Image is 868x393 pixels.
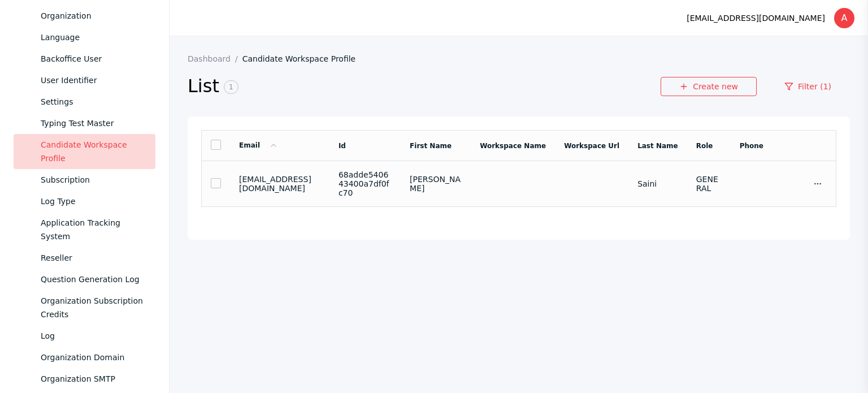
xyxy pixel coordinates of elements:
[14,347,155,368] a: Organization Domain
[410,142,452,150] a: First Name
[41,351,146,364] div: Organization Domain
[14,191,155,212] a: Log Type
[41,52,146,66] div: Backoffice User
[637,142,678,150] a: Last Name
[834,8,854,28] div: A
[740,142,763,150] a: Phone
[41,294,146,321] div: Organization Subscription Credits
[41,138,146,165] div: Candidate Workspace Profile
[14,70,155,91] a: User Identifier
[14,91,155,113] a: Settings
[14,5,155,27] a: Organization
[14,27,155,48] a: Language
[766,77,850,96] a: Filter (1)
[14,325,155,347] a: Log
[14,113,155,134] a: Typing Test Master
[41,216,146,243] div: Application Tracking System
[41,31,146,44] div: Language
[338,170,392,197] section: 68adde540643400a7df0fc70
[41,9,146,23] div: Organization
[41,95,146,109] div: Settings
[696,175,722,193] section: GENERAL
[242,54,365,63] a: Candidate Workspace Profile
[14,169,155,191] a: Subscription
[410,175,462,193] section: [PERSON_NAME]
[14,247,155,269] a: Reseller
[14,212,155,247] a: Application Tracking System
[41,329,146,343] div: Log
[471,131,555,161] td: Workspace Name
[41,273,146,286] div: Question Generation Log
[661,77,757,96] a: Create new
[14,290,155,325] a: Organization Subscription Credits
[224,80,238,94] span: 1
[239,175,320,193] section: [EMAIL_ADDRESS][DOMAIN_NAME]
[687,11,825,25] div: [EMAIL_ADDRESS][DOMAIN_NAME]
[41,195,146,208] div: Log Type
[696,142,713,150] a: Role
[41,372,146,386] div: Organization SMTP
[239,141,278,149] a: Email
[555,131,628,161] td: Workspace Url
[637,179,678,188] section: Saini
[14,134,155,169] a: Candidate Workspace Profile
[338,142,346,150] a: Id
[41,74,146,87] div: User Identifier
[41,173,146,187] div: Subscription
[188,54,242,63] a: Dashboard
[41,251,146,265] div: Reseller
[41,116,146,130] div: Typing Test Master
[188,75,661,98] h2: List
[14,269,155,290] a: Question Generation Log
[14,48,155,70] a: Backoffice User
[14,368,155,390] a: Organization SMTP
